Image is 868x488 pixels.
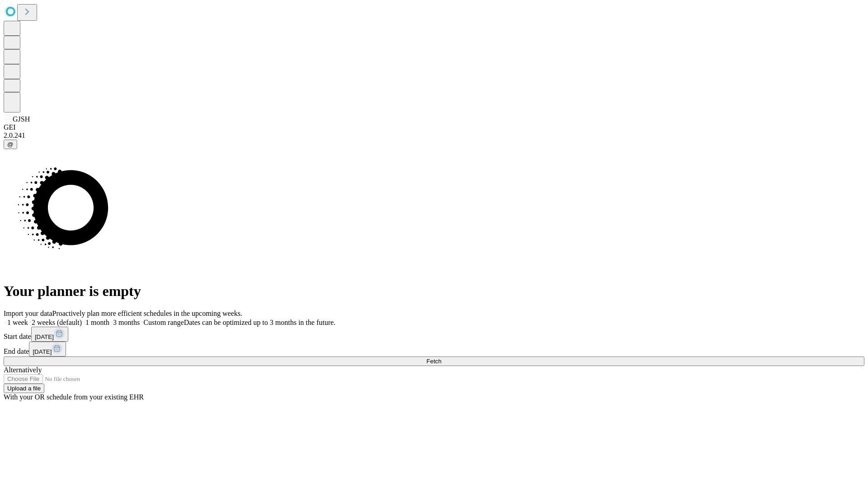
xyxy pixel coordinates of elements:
span: [DATE] [35,333,54,340]
div: End date [4,342,864,357]
span: Import your data [4,310,52,317]
h1: Your planner is empty [4,283,864,300]
div: GEI [4,123,864,131]
span: [DATE] [33,348,52,355]
span: 1 month [85,319,109,326]
span: 3 months [113,319,140,326]
span: Fetch [426,358,441,365]
button: @ [4,140,17,149]
span: 2 weeks (default) [32,319,82,326]
button: [DATE] [31,327,68,342]
button: [DATE] [29,342,66,357]
div: 2.0.241 [4,131,864,140]
span: Custom range [143,319,184,326]
span: 1 week [7,319,28,326]
span: Proactively plan more efficient schedules in the upcoming weeks. [52,310,242,317]
span: Alternatively [4,366,42,374]
div: Start date [4,327,864,342]
span: @ [7,141,14,148]
button: Fetch [4,357,864,366]
span: GJSH [13,115,30,123]
button: Upload a file [4,384,44,393]
span: Dates can be optimized up to 3 months in the future. [184,319,335,326]
span: With your OR schedule from your existing EHR [4,393,144,401]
